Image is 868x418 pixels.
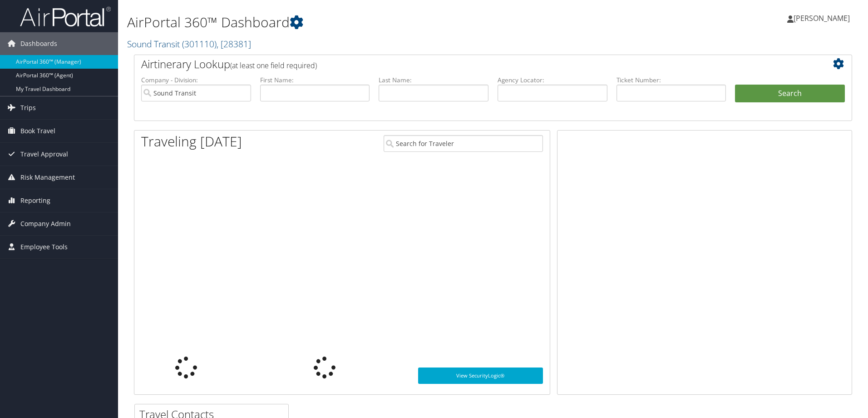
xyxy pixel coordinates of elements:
[384,135,543,152] input: Search for Traveler
[141,132,242,151] h1: Traveling [DATE]
[616,76,726,85] label: Ticket Number:
[141,76,251,85] label: Company - Division:
[20,96,36,119] span: Trips
[20,143,68,166] span: Travel Approval
[127,13,615,32] h1: AirPortal 360™ Dashboard
[141,56,785,72] h2: Airtinerary Lookup
[217,38,251,50] span: , [ 28381 ]
[20,120,55,142] span: Book Travel
[418,368,543,384] a: View SecurityLogic®
[182,38,217,50] span: ( 301110 )
[20,6,111,27] img: airportal-logo.png
[20,236,68,258] span: Employee Tools
[498,76,607,85] label: Agency Locator:
[794,13,850,23] span: [PERSON_NAME]
[230,60,317,71] span: (at least one field required)
[260,76,370,85] label: First Name:
[20,189,50,212] span: Reporting
[20,212,71,235] span: Company Admin
[127,38,251,50] a: Sound Transit
[20,166,75,189] span: Risk Management
[735,85,845,103] button: Search
[20,32,57,55] span: Dashboards
[379,76,488,85] label: Last Name:
[787,5,859,32] a: [PERSON_NAME]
